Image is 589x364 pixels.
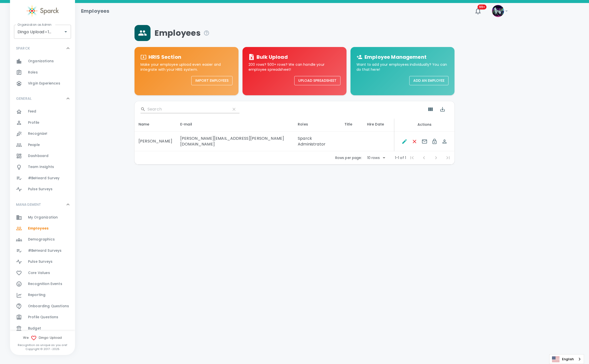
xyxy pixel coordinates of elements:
span: Previous Page [418,152,430,164]
div: Title [344,121,359,127]
span: My Organization [28,215,58,220]
a: #BeHeard Surveys [10,245,75,256]
a: Pulse Surveys [10,184,75,195]
a: My Organization [10,212,75,223]
span: Profile [28,120,39,125]
a: Organizations [10,56,75,67]
span: Next Page [430,152,442,164]
span: Virgin Experiences [28,81,60,86]
button: Import Employees [191,76,232,85]
p: Copyright © 2017 - 2025 [10,347,75,351]
span: Pulse Surveys [28,259,52,264]
a: Roles [10,67,75,78]
button: Edit [399,136,409,146]
div: 10 rows [366,155,381,160]
p: Recognition as unique as you are! [10,343,75,347]
a: Core Values [10,267,75,278]
a: Profile [10,117,75,128]
div: Pulse Surveys [10,256,75,267]
a: Employees [10,223,75,234]
span: Reporting [28,292,45,297]
span: We Dingo Upload [10,335,75,341]
p: MANAGEMENT [16,202,41,207]
a: Demographics [10,234,75,245]
div: SPARCK [10,41,75,56]
span: Roles [28,70,38,75]
span: Onboarding Questions [28,304,69,309]
span: People [28,142,40,147]
span: Team Insights [28,164,54,169]
a: Team Insights [10,161,75,172]
button: Send E-mails [419,136,429,146]
div: Onboarding Questions [10,301,75,312]
div: Name [138,121,172,127]
button: Spoof This Employee [439,136,449,146]
div: MANAGEMENT [10,197,75,212]
div: GENERAL [10,106,75,197]
a: Profile Questions [10,312,75,323]
img: Sparck logo [26,5,59,17]
div: SPARCK [10,56,75,91]
span: Demographics [28,237,55,242]
div: E-mail [180,121,290,127]
span: 99+ [477,4,486,9]
div: GENERAL [10,91,75,106]
span: Employees [28,226,48,231]
a: Reporting [10,289,75,300]
p: Rows per page: [335,155,362,160]
a: Recognize! [10,128,75,139]
span: #BeHeard Survey [28,176,59,181]
button: Open [62,28,69,35]
button: Add an Employee [409,76,448,85]
a: Sparck logo [10,5,75,17]
td: [PERSON_NAME] [134,132,176,151]
a: Recognition Events [10,278,75,289]
span: Recognition Events [28,281,62,286]
h6: Employee Management [364,53,426,61]
a: Feed [10,106,75,117]
div: MANAGEMENT [10,212,75,336]
h6: HRIS Section [148,53,181,61]
span: Organizations [28,59,54,64]
span: Profile Questions [28,315,58,320]
span: Recognize! [28,131,47,136]
div: People [10,139,75,150]
span: Last Page [442,152,454,164]
a: Dashboard [10,150,75,161]
span: #BeHeard Surveys [28,248,61,253]
span: Dashboard [28,153,48,158]
p: 200 rows? 500+ rows? We can handle your employee spreadsheet! [248,62,340,72]
img: Picture of Sparck [492,5,504,17]
span: Budget [28,326,41,331]
p: SPARCK [16,46,30,51]
div: Language [549,354,584,364]
button: 99+ [472,5,484,17]
input: Search [147,105,226,113]
button: Remove Employee [409,136,419,146]
div: Roles [298,121,336,127]
span: First Page [406,152,418,164]
td: [PERSON_NAME][EMAIL_ADDRESS][PERSON_NAME][DOMAIN_NAME] [176,132,294,151]
h6: Bulk Upload [256,53,288,61]
aside: Language selected: English [549,354,584,364]
button: Show Columns [424,103,436,115]
p: 1-1 of 1 [395,155,406,160]
a: Virgin Experiences [10,78,75,89]
button: Upload Spreadsheet [294,76,340,85]
a: Budget [10,323,75,334]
